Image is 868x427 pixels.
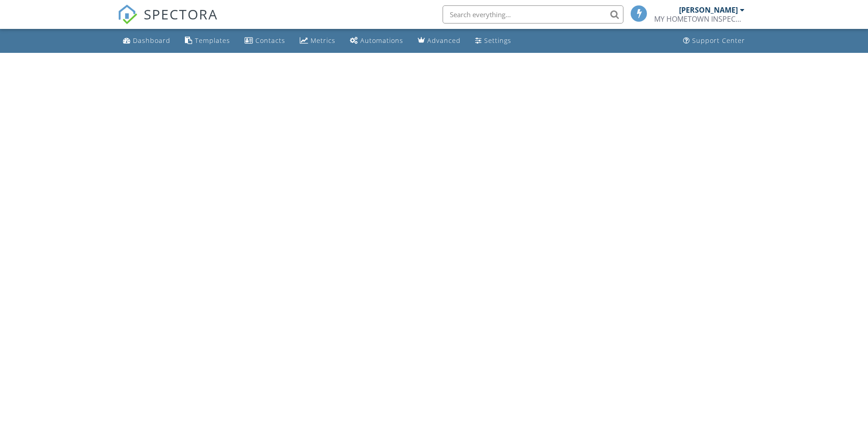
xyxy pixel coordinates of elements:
[241,33,289,49] a: Contacts
[443,5,623,23] input: Search everything...
[679,5,738,14] div: [PERSON_NAME]
[414,33,464,49] a: Advanced
[118,5,137,24] img: The Best Home Inspection Software - Spectora
[484,36,511,45] div: Settings
[296,33,339,49] a: Metrics
[311,36,335,45] div: Metrics
[144,5,218,23] span: SPECTORA
[472,33,515,49] a: Settings
[119,33,174,49] a: Dashboard
[255,36,285,45] div: Contacts
[195,36,230,45] div: Templates
[133,36,170,45] div: Dashboard
[427,36,461,45] div: Advanced
[118,12,218,31] a: SPECTORA
[654,14,745,23] div: MY HOMETOWN INSPECTIONS, LLC
[181,33,234,49] a: Templates
[360,36,403,45] div: Automations
[679,33,749,49] a: Support Center
[346,33,407,49] a: Automations (Basic)
[692,36,745,45] div: Support Center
